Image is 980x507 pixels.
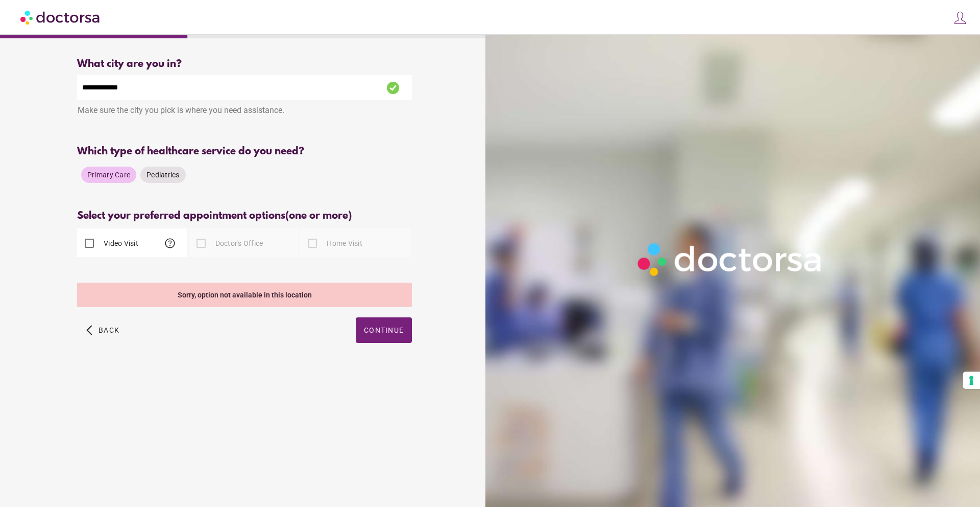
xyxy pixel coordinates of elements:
div: Sorry, option not available in this location [77,283,412,307]
span: Primary Care [87,171,130,179]
label: Home Visit [325,238,362,248]
span: Continue [364,326,404,334]
div: Select your preferred appointment options [77,210,412,222]
div: What city are you in? [77,58,412,70]
label: Doctor's Office [213,238,263,248]
button: arrow_back_ios Back [82,317,124,343]
img: Doctorsa.com [20,6,101,29]
div: Which type of healthcare service do you need? [77,146,412,157]
span: Pediatrics [146,171,180,179]
div: Make sure the city you pick is where you need assistance. [77,100,412,123]
button: Your consent preferences for tracking technologies [963,372,980,389]
span: help [164,237,176,249]
label: Video Visit [102,238,138,248]
span: (one or more) [285,210,352,222]
img: icons8-customer-100.png [953,11,967,25]
span: Back [99,326,119,334]
button: Continue [356,317,412,343]
img: Logo-Doctorsa-trans-White-partial-flat.png [632,238,828,282]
